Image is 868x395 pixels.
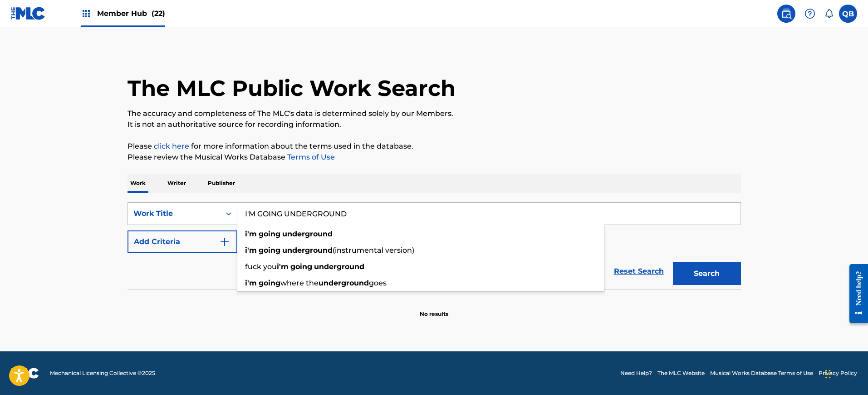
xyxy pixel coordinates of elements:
a: Public Search [777,5,795,23]
div: User Menu [839,5,857,23]
strong: underground [282,230,333,238]
h1: The MLC Public Work Search [128,75,456,102]
strong: going [259,279,280,287]
strong: i'm [245,230,257,238]
span: Mechanical Licensing Collective © 2025 [50,369,155,377]
p: Work [128,174,148,193]
img: MLC Logo [11,7,46,20]
div: Drag [825,360,831,388]
span: Member Hub [97,8,165,19]
span: fuck you [245,262,277,271]
p: No results [420,299,448,318]
span: goes [369,279,387,287]
strong: i'm [245,246,257,255]
span: (instrumental version) [333,246,414,255]
a: The MLC Website [657,369,705,377]
strong: going [259,246,280,255]
strong: going [259,230,280,238]
div: Help [801,5,819,23]
img: 9d2ae6d4665cec9f34b9.svg [219,236,230,247]
div: Notifications [824,9,834,18]
p: Writer [165,174,189,193]
p: Please review the Musical Works Database [128,152,741,163]
img: logo [11,368,39,379]
button: Add Criteria [128,230,237,253]
img: search [781,8,792,19]
strong: underground [314,262,364,271]
p: Publisher [205,174,238,193]
strong: i'm [277,262,289,271]
strong: i'm [245,279,257,287]
strong: going [290,262,312,271]
form: Search Form [128,202,741,290]
strong: underground [319,279,369,287]
a: Need Help? [620,369,652,377]
iframe: Resource Center [843,257,868,330]
span: where the [280,279,319,287]
iframe: Chat Widget [823,351,868,395]
a: Terms of Use [285,153,335,161]
img: help [804,8,815,19]
div: Work Title [133,208,215,219]
p: The accuracy and completeness of The MLC's data is determined solely by our Members. [128,108,741,119]
a: Reset Search [609,261,668,281]
a: click here [154,142,189,150]
img: Top Rightsholders [81,8,92,19]
span: (22) [152,9,165,18]
a: Privacy Policy [819,369,857,377]
strong: underground [282,246,333,255]
a: Musical Works Database Terms of Use [710,369,813,377]
p: It is not an authoritative source for recording information. [128,119,741,130]
p: Please for more information about the terms used in the database. [128,141,741,152]
button: Search [673,262,741,285]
